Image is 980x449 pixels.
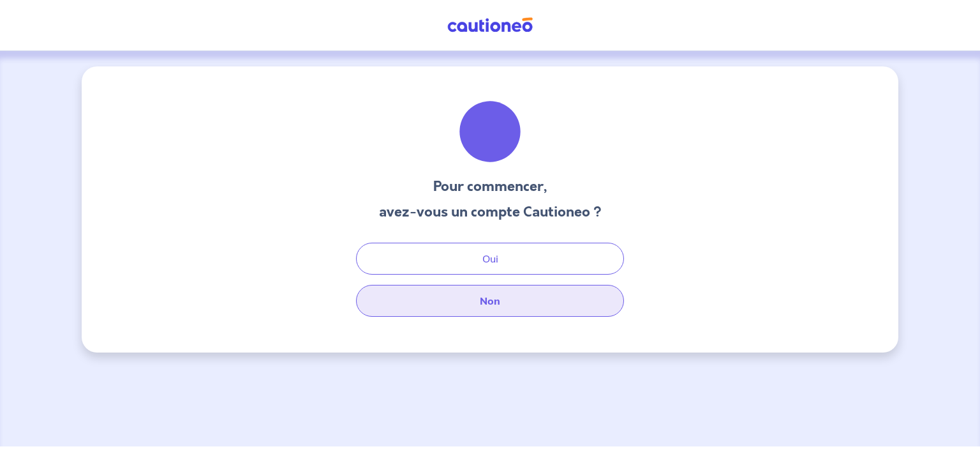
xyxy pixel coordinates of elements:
button: Non [356,285,624,317]
h3: avez-vous un compte Cautioneo ? [379,202,602,222]
img: illu_welcome.svg [456,97,524,166]
img: Cautioneo [442,17,538,33]
h3: Pour commencer, [379,176,602,197]
button: Oui [356,243,624,275]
